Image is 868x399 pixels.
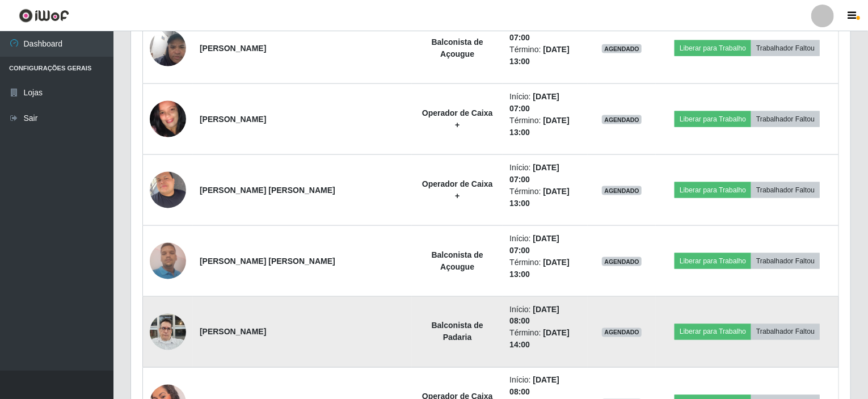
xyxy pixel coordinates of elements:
span: AGENDADO [602,44,642,53]
strong: Operador de Caixa + [422,108,493,129]
button: Liberar para Trabalho [675,182,751,198]
strong: Balconista de Padaria [432,321,483,342]
strong: [PERSON_NAME] [200,115,266,124]
button: Trabalhador Faltou [751,182,820,198]
strong: [PERSON_NAME] [200,327,266,337]
button: Trabalhador Faltou [751,111,820,127]
strong: Balconista de Açougue [432,37,483,58]
button: Trabalhador Faltou [751,324,820,340]
img: 1734154515134.jpeg [150,166,186,214]
li: Início: [509,20,581,44]
button: Trabalhador Faltou [751,253,820,269]
li: Início: [509,91,581,115]
li: Término: [509,327,581,351]
strong: [PERSON_NAME] [PERSON_NAME] [200,186,335,195]
li: Término: [509,186,581,209]
img: CoreUI Logo [19,9,69,23]
strong: Operador de Caixa + [422,179,493,200]
button: Liberar para Trabalho [675,40,751,56]
li: Término: [509,257,581,280]
img: 1758802136118.jpeg [150,308,186,356]
time: [DATE] 08:00 [509,305,559,326]
img: 1759198636369.jpeg [150,16,186,81]
li: Início: [509,162,581,186]
button: Trabalhador Faltou [751,40,820,56]
span: AGENDADO [602,186,642,195]
strong: Balconista de Açougue [432,250,483,271]
button: Liberar para Trabalho [675,253,751,269]
span: AGENDADO [602,257,642,266]
time: [DATE] 07:00 [509,92,559,113]
li: Início: [509,233,581,257]
span: AGENDADO [602,115,642,124]
time: [DATE] 07:00 [509,234,559,255]
li: Início: [509,375,581,398]
button: Liberar para Trabalho [675,324,751,340]
strong: [PERSON_NAME] [200,44,266,53]
time: [DATE] 07:00 [509,163,559,184]
li: Término: [509,115,581,138]
li: Término: [509,44,581,68]
button: Liberar para Trabalho [675,111,751,127]
img: 1747319122183.jpeg [150,237,186,285]
span: AGENDADO [602,328,642,337]
strong: [PERSON_NAME] [PERSON_NAME] [200,257,335,266]
li: Início: [509,304,581,327]
img: 1701891502546.jpeg [150,79,186,159]
time: [DATE] 08:00 [509,376,559,397]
